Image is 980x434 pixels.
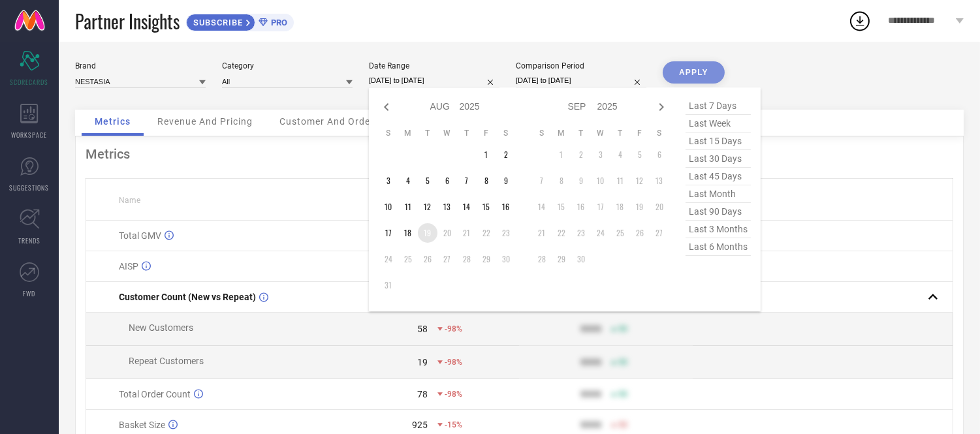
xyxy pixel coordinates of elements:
td: Wed Sep 03 2025 [591,145,610,164]
a: SUBSCRIBEPRO [186,10,294,31]
td: Tue Sep 16 2025 [571,197,591,217]
td: Mon Aug 25 2025 [398,249,418,269]
td: Fri Aug 15 2025 [477,197,496,217]
span: PRO [268,18,287,27]
th: Saturday [650,128,669,138]
td: Sat Aug 02 2025 [496,145,516,164]
td: Fri Sep 12 2025 [630,171,650,191]
td: Tue Sep 30 2025 [571,249,591,269]
span: last 6 months [686,238,751,256]
td: Tue Aug 19 2025 [418,223,437,243]
td: Sun Aug 24 2025 [379,249,398,269]
td: Sat Aug 16 2025 [496,197,516,217]
span: Basket Size [119,420,165,430]
td: Mon Aug 04 2025 [398,171,418,191]
span: last week [686,115,751,132]
th: Tuesday [571,128,591,138]
th: Sunday [379,128,398,138]
td: Wed Aug 13 2025 [437,197,457,217]
td: Mon Sep 22 2025 [552,223,571,243]
span: Repeat Customers [129,356,204,366]
div: Previous month [379,99,394,115]
td: Tue Sep 02 2025 [571,145,591,164]
th: Wednesday [591,128,610,138]
td: Wed Sep 24 2025 [591,223,610,243]
span: Total GMV [119,230,161,241]
div: Open download list [848,9,872,33]
span: Customer Count (New vs Repeat) [119,292,256,302]
td: Fri Aug 08 2025 [477,171,496,191]
td: Tue Aug 26 2025 [418,249,437,269]
div: Brand [75,61,206,70]
span: SCORECARDS [10,77,49,87]
div: Comparison Period [516,61,646,70]
td: Sat Sep 13 2025 [650,171,669,191]
td: Wed Aug 27 2025 [437,249,457,269]
td: Sun Aug 10 2025 [379,197,398,217]
th: Thursday [610,128,630,138]
td: Sat Sep 20 2025 [650,197,669,217]
td: Sat Sep 27 2025 [650,223,669,243]
td: Fri Sep 26 2025 [630,223,650,243]
td: Tue Aug 05 2025 [418,171,437,191]
td: Wed Aug 20 2025 [437,223,457,243]
td: Thu Sep 25 2025 [610,223,630,243]
td: Tue Aug 12 2025 [418,197,437,217]
span: last 7 days [686,97,751,115]
th: Monday [398,128,418,138]
th: Tuesday [418,128,437,138]
td: Sun Sep 28 2025 [532,249,552,269]
div: Category [222,61,353,70]
td: Sat Sep 06 2025 [650,145,669,164]
span: last 90 days [686,203,751,221]
td: Tue Sep 23 2025 [571,223,591,243]
span: 50 [618,358,627,367]
td: Thu Sep 18 2025 [610,197,630,217]
span: Partner Insights [75,8,180,35]
td: Sat Aug 23 2025 [496,223,516,243]
span: Customer And Orders [279,116,379,127]
th: Saturday [496,128,516,138]
div: 925 [412,420,428,430]
div: 19 [417,357,428,367]
input: Select date range [369,74,499,87]
div: 9999 [580,389,601,399]
td: Fri Aug 22 2025 [477,223,496,243]
div: Date Range [369,61,499,70]
td: Sun Aug 17 2025 [379,223,398,243]
td: Fri Sep 19 2025 [630,197,650,217]
td: Sun Sep 21 2025 [532,223,552,243]
td: Mon Sep 29 2025 [552,249,571,269]
th: Thursday [457,128,477,138]
span: SUBSCRIBE [187,18,246,27]
span: last 15 days [686,132,751,150]
td: Mon Aug 18 2025 [398,223,418,243]
td: Wed Sep 10 2025 [591,171,610,191]
td: Sat Aug 09 2025 [496,171,516,191]
span: Name [119,196,140,205]
td: Mon Sep 01 2025 [552,145,571,164]
td: Sun Sep 07 2025 [532,171,552,191]
td: Thu Aug 07 2025 [457,171,477,191]
td: Thu Sep 11 2025 [610,171,630,191]
td: Wed Sep 17 2025 [591,197,610,217]
td: Fri Aug 29 2025 [477,249,496,269]
td: Sun Aug 03 2025 [379,171,398,191]
td: Sun Aug 31 2025 [379,275,398,295]
td: Thu Aug 28 2025 [457,249,477,269]
td: Tue Sep 09 2025 [571,171,591,191]
span: last month [686,185,751,203]
th: Friday [630,128,650,138]
div: 9999 [580,324,601,334]
div: Metrics [86,146,953,162]
td: Thu Aug 21 2025 [457,223,477,243]
td: Mon Sep 08 2025 [552,171,571,191]
th: Sunday [532,128,552,138]
td: Sun Sep 14 2025 [532,197,552,217]
th: Friday [477,128,496,138]
div: 9999 [580,420,601,430]
div: 9999 [580,357,601,367]
div: 58 [417,324,428,334]
th: Monday [552,128,571,138]
span: last 45 days [686,168,751,185]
